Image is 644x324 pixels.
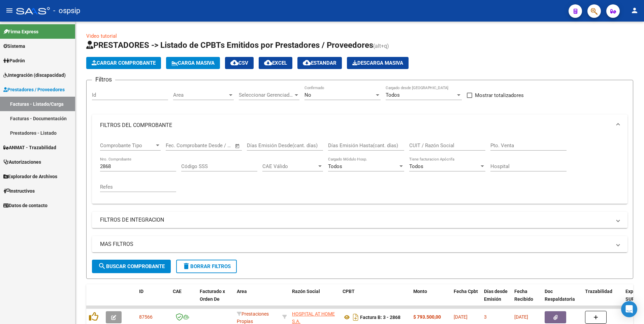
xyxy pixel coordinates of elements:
[514,289,533,302] span: Fecha Recibido
[484,314,487,320] span: 3
[3,158,41,166] span: Autorizaciones
[343,289,355,294] span: CPBT
[136,284,170,314] datatable-header-cell: ID
[621,301,637,317] div: Open Intercom Messenger
[360,315,400,320] strong: Factura B: 3 - 2868
[545,289,575,302] span: Doc Respaldatoria
[3,144,56,151] span: ANMAT - Trazabilidad
[340,284,411,314] datatable-header-cell: CPBT
[352,60,403,66] span: Descarga Masiva
[100,142,155,149] span: Comprobante Tipo
[173,289,182,294] span: CAE
[264,60,287,66] span: EXCEL
[386,92,400,98] span: Todos
[454,314,468,320] span: [DATE]
[139,314,153,320] span: 87566
[259,57,292,69] button: EXCEL
[234,284,280,314] datatable-header-cell: Area
[454,289,478,294] span: Fecha Cpbt
[194,142,226,149] input: End date
[582,284,623,314] datatable-header-cell: Trazabilidad
[5,6,13,14] mat-icon: menu
[171,60,215,66] span: Carga Masiva
[484,289,508,302] span: Días desde Emisión
[182,263,231,269] span: Borrar Filtros
[413,314,441,320] strong: $ 793.500,00
[92,212,627,228] mat-expansion-panel-header: FILTROS DE INTEGRACION
[237,289,247,294] span: Area
[86,40,373,50] span: PRESTADORES -> Listado de CPBTs Emitidos por Prestadores / Proveedores
[303,59,311,67] mat-icon: cloud_download
[225,57,254,69] button: CSV
[3,202,47,209] span: Datos de contacto
[481,284,512,314] datatable-header-cell: Días desde Emisión
[173,92,228,98] span: Area
[86,33,117,39] a: Video tutorial
[92,60,156,66] span: Cargar Comprobante
[411,284,451,314] datatable-header-cell: Monto
[139,289,143,294] span: ID
[409,163,423,169] span: Todos
[475,91,524,99] span: Mostrar totalizadores
[92,136,627,204] div: FILTROS DEL COMPROBANTE
[98,263,165,269] span: Buscar Comprobante
[86,57,161,69] button: Cargar Comprobante
[328,163,342,169] span: Todos
[351,312,360,323] i: Descargar documento
[585,289,612,294] span: Trazabilidad
[100,240,611,248] mat-panel-title: MAS FILTROS
[297,57,342,69] button: Estandar
[92,115,627,136] mat-expansion-panel-header: FILTROS DEL COMPROBANTE
[542,284,582,314] datatable-header-cell: Doc Respaldatoria
[170,284,197,314] datatable-header-cell: CAE
[98,262,106,270] mat-icon: search
[3,187,35,195] span: Instructivos
[347,57,409,69] button: Descarga Masiva
[264,59,272,67] mat-icon: cloud_download
[92,236,627,252] mat-expansion-panel-header: MAS FILTROS
[197,284,234,314] datatable-header-cell: Facturado x Orden De
[303,60,336,66] span: Estandar
[304,92,311,98] span: No
[289,284,340,314] datatable-header-cell: Razón Social
[373,43,389,49] span: (alt+q)
[512,284,542,314] datatable-header-cell: Fecha Recibido
[514,314,528,320] span: [DATE]
[100,216,611,224] mat-panel-title: FILTROS DE INTEGRACION
[3,173,57,180] span: Explorador de Archivos
[100,122,611,129] mat-panel-title: FILTROS DEL COMPROBANTE
[3,57,25,64] span: Padrón
[3,42,25,50] span: Sistema
[234,142,241,150] button: Open calendar
[166,142,188,149] input: Start date
[176,260,237,273] button: Borrar Filtros
[451,284,481,314] datatable-header-cell: Fecha Cpbt
[239,92,293,98] span: Seleccionar Gerenciador
[200,289,225,302] span: Facturado x Orden De
[347,57,409,69] app-download-masive: Descarga masiva de comprobantes (adjuntos)
[166,57,220,69] button: Carga Masiva
[53,3,80,18] span: - ospsip
[413,289,427,294] span: Monto
[92,75,115,84] h3: Filtros
[92,260,171,273] button: Buscar Comprobante
[292,289,320,294] span: Razón Social
[3,71,66,79] span: Integración (discapacidad)
[631,6,639,14] mat-icon: person
[182,262,190,270] mat-icon: delete
[262,163,317,169] span: CAE Válido
[3,86,65,93] span: Prestadores / Proveedores
[3,28,38,35] span: Firma Express
[230,60,248,66] span: CSV
[230,59,238,67] mat-icon: cloud_download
